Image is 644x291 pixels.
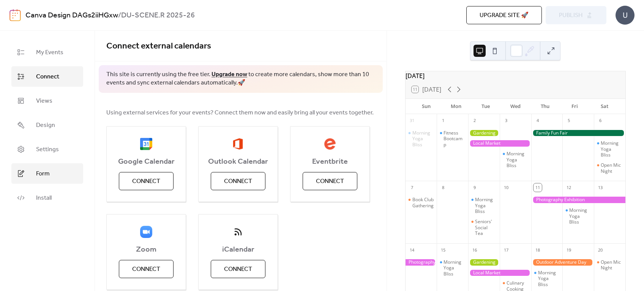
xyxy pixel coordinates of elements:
div: Thu [530,99,560,114]
span: Install [36,194,52,203]
b: / [118,8,121,23]
span: Upgrade site 🚀 [480,11,529,20]
div: Open Mic Night [601,162,622,174]
div: Morning Yoga Bliss [507,151,528,169]
div: Book Club Gathering [412,197,434,208]
img: google [140,138,152,150]
button: Connect [211,172,265,190]
span: Form [36,169,50,178]
div: Fitness Bootcamp [437,130,468,148]
a: Install [11,188,83,208]
span: Views [36,97,52,106]
div: Morning Yoga Bliss [475,197,497,214]
span: Connect [132,177,160,186]
div: Morning Yoga Bliss [538,270,560,288]
span: Google Calendar [107,157,186,166]
div: 1 [439,117,447,125]
span: Settings [36,145,59,154]
span: Using external services for your events? Connect them now and easily bring all your events together. [106,108,374,117]
img: eventbrite [324,138,336,150]
div: Morning Yoga Bliss [562,207,594,225]
img: logo [9,9,21,21]
div: 17 [502,246,510,254]
div: Open Mic Night [594,259,625,271]
span: This site is currently using the free tier. to create more calendars, show more than 10 events an... [106,70,375,88]
div: Wed [500,99,530,114]
div: 7 [408,183,416,192]
a: Settings [11,139,83,160]
img: ical [232,226,244,238]
div: Sun [412,99,441,114]
button: Connect [211,260,265,278]
div: Mon [441,99,471,114]
div: Tue [471,99,500,114]
div: Seniors' Social Tea [468,219,500,236]
div: 15 [439,246,447,254]
div: 18 [534,246,542,254]
div: Seniors' Social Tea [475,219,497,236]
span: Connect [224,265,252,274]
div: 6 [596,117,605,125]
button: Connect [119,172,174,190]
span: My Events [36,48,63,57]
div: [DATE] [406,71,625,80]
div: Morning Yoga Bliss [569,207,591,225]
div: 20 [596,246,605,254]
div: Family Fun Fair [531,130,625,136]
div: 12 [565,183,573,192]
div: 8 [439,183,447,192]
div: Gardening Workshop [468,130,500,136]
a: Views [11,91,83,111]
span: Design [36,121,55,130]
img: outlook [233,138,243,150]
span: Connect [316,177,344,186]
div: Local Market [468,140,531,147]
span: Eventbrite [290,157,369,166]
div: Morning Yoga Bliss [412,130,434,148]
div: Gardening Workshop [468,259,500,266]
img: zoom [140,226,152,238]
a: Canva Design DAGs2iiHGxw [25,8,118,23]
div: Local Market [468,270,531,276]
div: U [616,6,635,25]
a: Upgrade now [212,69,247,80]
span: Zoom [107,245,186,254]
div: Book Club Gathering [406,197,437,208]
span: Outlook Calendar [199,157,278,166]
div: Photography Exhibition [406,259,437,266]
button: Upgrade site 🚀 [466,6,542,24]
b: DU-SCENE.R 2025-26 [121,8,195,23]
div: Morning Yoga Bliss [468,197,500,214]
div: Morning Yoga Bliss [601,140,622,158]
div: 19 [565,246,573,254]
div: Morning Yoga Bliss [406,130,437,148]
a: My Events [11,42,83,63]
div: 4 [534,117,542,125]
div: 11 [534,183,542,192]
div: 31 [408,117,416,125]
div: Morning Yoga Bliss [500,151,531,169]
div: Outdoor Adventure Day [531,259,594,266]
div: Morning Yoga Bliss [594,140,625,158]
button: Connect [119,260,174,278]
a: Connect [11,66,83,87]
div: Photography Exhibition [531,197,625,203]
div: 10 [502,183,510,192]
a: Design [11,115,83,135]
div: Fri [560,99,590,114]
div: 3 [502,117,510,125]
div: 5 [565,117,573,125]
div: 16 [470,246,479,254]
div: Open Mic Night [601,259,622,271]
div: Morning Yoga Bliss [444,259,465,277]
span: Connect external calendars [106,38,211,55]
span: Connect [132,265,160,274]
div: 13 [596,183,605,192]
div: 9 [470,183,479,192]
span: iCalendar [199,245,278,254]
div: Open Mic Night [594,162,625,174]
div: Fitness Bootcamp [444,130,465,148]
div: Morning Yoga Bliss [531,270,563,288]
span: Connect [224,177,252,186]
div: Sat [590,99,619,114]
